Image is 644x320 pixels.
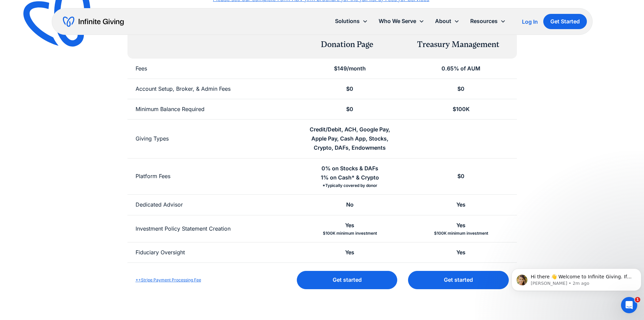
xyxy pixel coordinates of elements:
[456,221,466,230] div: Yes
[509,254,644,302] iframe: Intercom notifications message
[323,230,377,237] div: $100K minimum investment
[621,297,637,313] iframe: Intercom live chat
[297,271,397,289] a: Get started
[330,14,373,28] div: Solutions
[63,16,124,27] a: home
[136,200,183,209] div: Dedicated Advisor
[453,105,470,114] div: $100K
[543,14,587,29] a: Get Started
[136,105,205,114] div: Minimum Balance Required
[442,64,480,73] div: 0.65% of AUM
[379,17,416,26] div: Who We Serve
[345,248,354,257] div: Yes
[136,134,169,143] div: Giving Types
[321,39,373,50] div: Donation Page
[335,17,360,26] div: Solutions
[346,105,353,114] div: $0
[635,297,640,302] span: 1
[136,224,231,233] div: Investment Policy Statement Creation
[302,125,397,153] div: Credit/Debit, ACH, Google Pay, Apple Pay, Cash App, Stocks, Crypto, DAFs, Endowments
[435,17,451,26] div: About
[457,84,464,93] div: $0
[346,200,354,209] div: No
[323,182,377,189] div: *Typically covered by donor
[434,230,488,237] div: $100K minimum investment
[465,14,511,28] div: Resources
[522,19,538,24] div: Log In
[522,18,538,26] a: Log In
[136,172,170,181] div: Platform Fees
[136,84,231,93] div: Account Setup, Broker, & Admin Fees
[456,248,466,257] div: Yes
[321,164,379,182] div: 0% on Stocks & DAFs 1% on Cash* & Crypto
[430,14,465,28] div: About
[345,221,354,230] div: Yes
[456,200,466,209] div: Yes
[470,17,498,26] div: Resources
[408,271,508,289] a: Get started
[373,14,430,28] div: Who We Serve
[136,277,201,282] a: *+Stripe Payment Processing Fee
[334,64,366,73] div: $149/month
[136,248,185,257] div: Fiduciary Oversight
[136,64,147,73] div: Fees
[457,172,464,181] div: $0
[346,84,353,93] div: $0
[417,39,499,50] div: Treasury Management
